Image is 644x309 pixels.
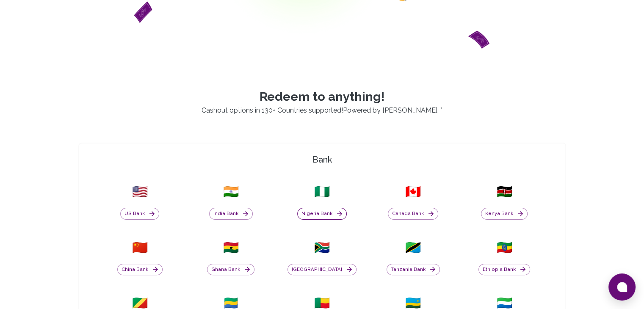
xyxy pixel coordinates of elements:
[314,240,330,255] span: 🇿🇦
[117,264,163,276] button: China Bank
[608,273,636,301] button: Open chat window
[83,154,562,166] h4: Bank
[314,184,330,199] span: 🇳🇬
[68,105,576,116] p: Cashout options in 130+ Countries supported! . *
[68,89,576,104] p: Redeem to anything!
[132,240,148,255] span: 🇨🇳
[223,184,239,199] span: 🇮🇳
[478,264,530,276] button: Ethiopia Bank
[343,106,437,114] a: Powered by [PERSON_NAME]
[496,240,512,255] span: 🇪🇹
[405,184,421,199] span: 🇨🇦
[223,240,239,255] span: 🇬🇭
[207,264,254,276] button: Ghana Bank
[387,264,440,276] button: Tanzania Bank
[132,184,148,199] span: 🇺🇸
[120,208,159,220] button: US Bank
[209,208,253,220] button: India Bank
[287,264,357,276] button: [GEOGRAPHIC_DATA]
[405,240,421,255] span: 🇹🇿
[297,208,347,220] button: Nigeria Bank
[481,208,528,220] button: Kenya Bank
[388,208,438,220] button: Canada Bank
[496,184,512,199] span: 🇰🇪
